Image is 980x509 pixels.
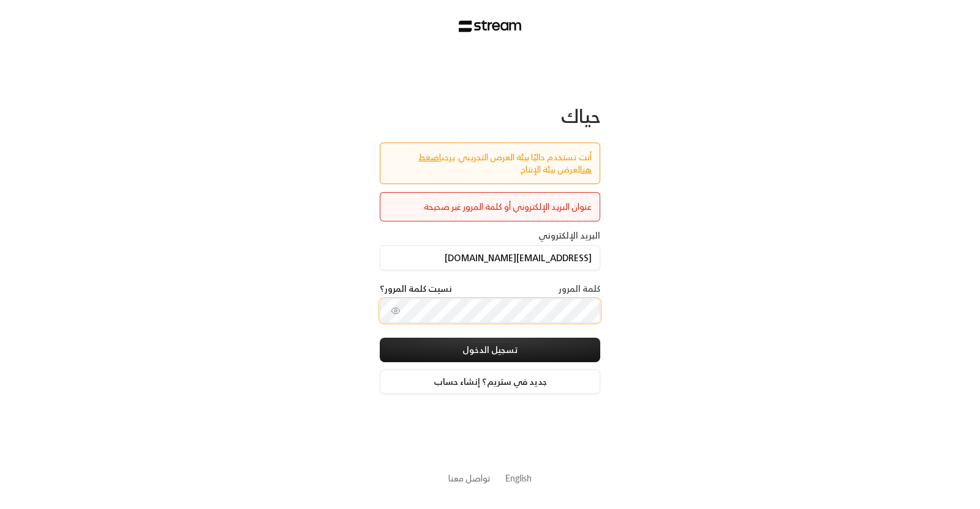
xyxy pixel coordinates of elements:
[459,20,522,32] img: Stream Logo
[418,149,592,177] a: اضغط هنا
[388,201,592,213] div: عنوان البريد الإلكتروني أو كلمة المرور غير صحيحة
[448,470,491,486] a: تواصل معنا
[388,151,592,176] div: أنت تستخدم حاليًا بيئة العرض التجريبي. يرجى لعرض بيئة الإنتاج.
[386,301,405,321] button: toggle password visibility
[448,472,491,485] button: تواصل معنا
[380,338,600,362] button: تسجيل الدخول
[538,229,600,242] label: البريد الإلكتروني
[380,370,600,394] a: جديد في ستريم؟ إنشاء حساب
[561,100,600,132] span: حياك
[505,467,532,489] a: English
[380,283,452,295] a: نسيت كلمة المرور؟
[559,283,600,295] label: كلمة المرور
